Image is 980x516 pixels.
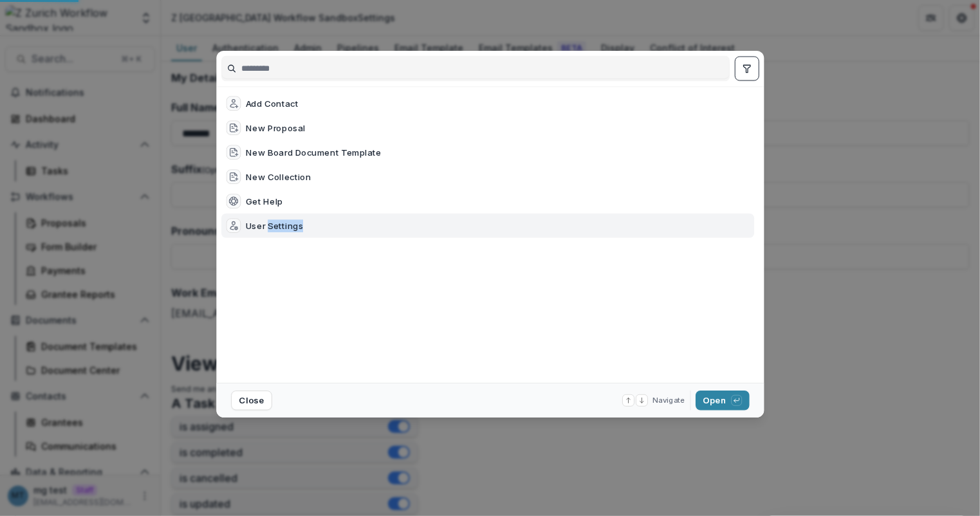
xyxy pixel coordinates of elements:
[246,170,311,183] div: New Collection
[231,391,272,410] button: Close
[735,57,759,81] button: toggle filters
[246,122,306,134] div: New Proposal
[652,395,685,406] span: Navigate
[246,219,303,232] div: User Settings
[246,146,382,159] div: New Board Document Template
[246,97,299,110] div: Add Contact
[696,391,750,410] button: Open
[246,195,283,208] div: Get Help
